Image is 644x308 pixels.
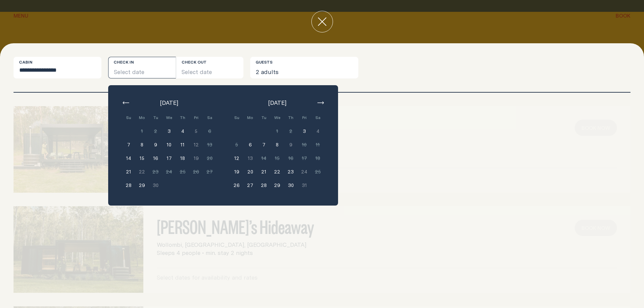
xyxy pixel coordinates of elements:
button: 5 [189,124,203,138]
button: 6 [203,124,216,138]
button: 13 [203,138,216,151]
button: 9 [284,138,297,151]
div: Fri [189,111,203,124]
button: 20 [243,165,257,179]
div: Th [284,111,297,124]
button: 26 [230,179,243,192]
div: We [162,111,176,124]
button: 19 [230,165,243,179]
button: 31 [297,179,311,192]
div: Su [122,111,135,124]
button: 17 [297,151,311,165]
button: 6 [243,138,257,151]
button: 7 [122,138,135,151]
button: 2 adults [250,57,358,78]
button: 4 [176,124,189,138]
button: 29 [135,179,149,192]
button: 15 [135,151,149,165]
button: 2 [149,124,162,138]
button: 14 [257,151,270,165]
button: 20 [203,151,216,165]
button: 25 [176,165,189,179]
div: We [270,111,284,124]
button: 13 [243,151,257,165]
button: 25 [311,165,325,179]
button: 16 [149,151,162,165]
label: Guests [256,60,272,65]
button: 19 [189,151,203,165]
button: 12 [189,138,203,151]
button: 24 [162,165,176,179]
span: [DATE] [160,99,178,107]
button: 10 [162,138,176,151]
button: 26 [189,165,203,179]
button: 22 [270,165,284,179]
button: 11 [311,138,325,151]
span: [DATE] [268,99,286,107]
div: Sa [311,111,325,124]
button: Select date [108,57,176,78]
button: 18 [311,151,325,165]
button: 8 [135,138,149,151]
div: Mo [135,111,149,124]
div: Th [176,111,189,124]
button: 28 [257,179,270,192]
div: Tu [149,111,162,124]
button: 24 [297,165,311,179]
button: 12 [230,151,243,165]
button: 8 [270,138,284,151]
div: Mo [243,111,257,124]
div: Fri [297,111,311,124]
button: 30 [149,179,162,192]
div: Tu [257,111,270,124]
button: 1 [270,124,284,138]
button: 21 [122,165,135,179]
button: 9 [149,138,162,151]
label: Cabin [19,60,32,65]
button: 30 [284,179,297,192]
button: 27 [203,165,216,179]
button: 23 [284,165,297,179]
button: 4 [311,124,325,138]
button: 23 [149,165,162,179]
button: 27 [243,179,257,192]
button: 1 [135,124,149,138]
button: 18 [176,151,189,165]
button: 7 [257,138,270,151]
button: 3 [162,124,176,138]
button: 14 [122,151,135,165]
button: 11 [176,138,189,151]
button: 2 [284,124,297,138]
button: 22 [135,165,149,179]
button: 28 [122,179,135,192]
button: 15 [270,151,284,165]
div: Su [230,111,243,124]
button: 3 [297,124,311,138]
button: 29 [270,179,284,192]
button: 21 [257,165,270,179]
button: close [311,11,333,32]
button: 10 [297,138,311,151]
button: 16 [284,151,297,165]
div: Sa [203,111,216,124]
button: Select date [176,57,244,78]
button: 5 [230,138,243,151]
button: 17 [162,151,176,165]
